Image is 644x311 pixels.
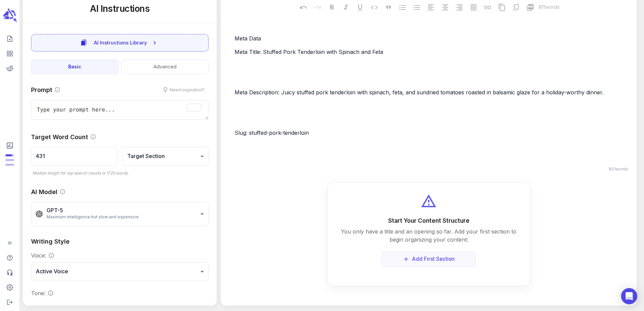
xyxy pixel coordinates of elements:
span: AI Instructions Library [94,38,147,47]
p: You only have a title and an opening so far. Add your first section to begin organizing your cont... [339,227,519,244]
span: Help Center [3,252,17,264]
div: Active Voice [31,262,209,281]
svg: Provide instructions to the AI on how to write the target section. The more specific the prompt, ... [54,87,60,93]
span: Expand Sidebar [3,237,17,249]
span: Contact Support [3,267,17,279]
p: Prompt [31,85,52,94]
p: Target Word Count [31,132,88,141]
span: View Subscription & Usage [3,139,17,152]
p: Writing Style [31,237,70,246]
div: GPT-5Maximum intelligence but slow and expensive [31,201,209,226]
span: Posts: 18 of 25 monthly posts used [5,154,14,156]
span: Logout [3,296,17,308]
h5: AI Instructions [31,3,209,15]
span: Adjust your account settings [3,281,17,293]
span: Meta Data [235,35,261,42]
span: Add First Section [412,255,455,263]
button: Basic [31,60,118,74]
span: Meta Title: Stuffed Pork Tenderloin with Spinach and Feta [235,49,383,55]
h5: Start Your Content Structure [339,217,519,225]
span: Maximum intelligence but slow and expensive [47,214,139,220]
div: Open Intercom Messenger [621,288,637,304]
textarea: To enrich screen reader interactions, please activate Accessibility in Grammarly extension settings [31,100,209,119]
p: Tone: [31,289,46,297]
span: Slug: stuffed-pork-tenderloin [235,129,309,136]
span: View your Reddit Intelligence add-on dashboard [3,62,17,74]
button: Advanced [121,60,209,74]
span: Meta Description: Juicy stuffed pork tenderloin with spinach, feta, and sundried tomatoes roasted... [235,89,603,96]
button: AI Instructions Library [31,34,209,51]
span: Create new content [3,33,17,45]
p: GPT-5 [47,207,139,214]
span: Output Tokens: 0 of 400,000 monthly tokens used. These limits are based on the last model you use... [5,159,14,161]
input: Type # of words [31,147,117,165]
p: AI Model [31,187,57,196]
span: View your content dashboard [3,48,17,60]
svg: Select the predominent voice of the generated content. Active voice is more direct and engaging. ... [48,252,54,258]
p: 811 words [539,3,560,11]
button: Need inspiration? [159,85,209,94]
div: Target Section [123,147,209,165]
span: Input Tokens: 0 of 2,000,000 monthly tokens used. These limits are based on the last model you us... [5,164,14,166]
p: Voice: [31,251,46,259]
span: Median length for top search results is 1725 words. [32,170,129,175]
div: 821 words [609,166,628,172]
